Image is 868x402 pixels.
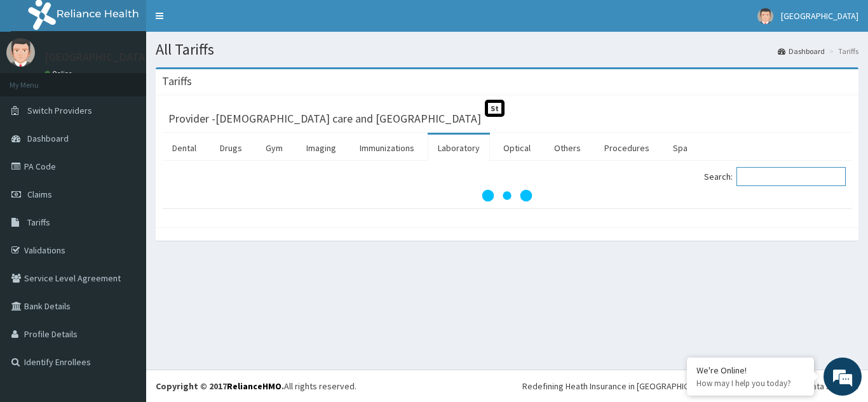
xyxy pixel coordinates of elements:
footer: All rights reserved. [146,370,868,402]
a: Gym [255,135,293,161]
a: Optical [493,135,541,161]
a: Immunizations [349,135,424,161]
a: Dashboard [778,46,825,57]
h1: All Tariffs [156,41,858,58]
a: Spa [663,135,698,161]
span: Tariffs [27,217,50,228]
a: Others [544,135,591,161]
li: Tariffs [826,46,858,57]
a: Procedures [594,135,660,161]
div: We're Online! [696,365,804,376]
img: User Image [6,38,35,67]
div: Chat with us now [66,71,214,88]
label: Search: [704,167,846,186]
span: Dashboard [27,133,69,144]
span: Switch Providers [27,105,92,116]
textarea: Type your message and hit 'Enter' [6,267,242,312]
a: Online [44,69,75,78]
a: Dental [162,135,207,161]
a: Laboratory [428,135,490,161]
img: d_794563401_company_1708531726252_794563401 [24,64,51,95]
a: RelianceHMO [227,380,281,392]
span: We're online! [74,120,175,248]
div: Minimize live chat window [208,6,239,37]
strong: Copyright © 2017 . [156,380,284,392]
h3: Provider - [DEMOGRAPHIC_DATA] care and [GEOGRAPHIC_DATA] [168,113,481,124]
input: Search: [736,167,846,186]
h3: Tariffs [162,76,192,87]
svg: audio-loading [482,170,532,221]
a: Imaging [296,135,346,161]
p: [GEOGRAPHIC_DATA] [44,51,149,63]
img: User Image [757,8,773,24]
a: Drugs [210,135,252,161]
p: How may I help you today? [696,378,804,389]
span: Claims [27,189,52,200]
span: [GEOGRAPHIC_DATA] [781,10,858,22]
div: Redefining Heath Insurance in [GEOGRAPHIC_DATA] using Telemedicine and Data Science! [522,380,858,392]
span: St [485,100,505,117]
